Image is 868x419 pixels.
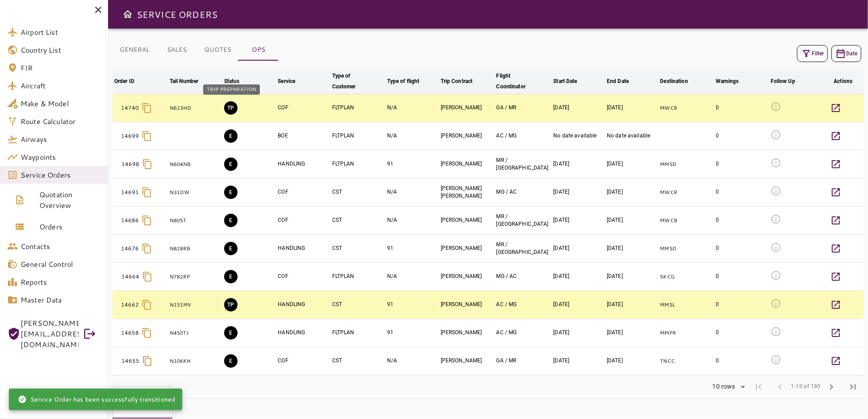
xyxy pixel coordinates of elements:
p: N604NB [170,161,221,168]
button: Filter [797,45,828,62]
div: Type of flight [387,76,420,87]
button: Details [825,322,847,344]
span: 1-10 of 190 [791,382,821,391]
td: [DATE] [605,178,658,207]
span: Orders [39,221,101,232]
td: CST [330,235,385,263]
td: COF [276,347,330,375]
td: HANDLING [276,291,330,319]
button: EXECUTION [224,270,238,283]
button: Open drawer [119,5,137,23]
div: 0 [716,160,767,168]
td: [PERSON_NAME] [439,347,495,375]
button: Details [825,350,847,372]
td: [PERSON_NAME] [439,319,495,347]
span: Start Date [554,76,589,87]
td: [DATE] [552,291,605,319]
span: Previous Page [770,376,791,398]
p: N782RP [170,273,221,281]
div: 10 rows [710,383,738,390]
span: Reports [21,277,101,287]
div: MARISELA GONZALEZ, ALFREDO CABRERA [497,188,550,196]
p: 14691 [121,188,139,196]
p: N151MV [170,301,221,309]
span: Warnings [716,76,751,87]
div: 0 [716,329,767,336]
h6: SERVICE ORDERS [137,7,217,21]
p: MWCB [660,217,712,224]
span: Waypoints [21,152,101,162]
p: N31DW [170,189,221,196]
div: Flight Coordinator [497,71,538,92]
span: First Page [748,376,770,398]
span: Destination [660,76,700,87]
span: General Control [21,259,101,270]
td: HANDLING [276,150,330,178]
td: CST [330,291,385,319]
td: [DATE] [552,235,605,263]
td: [DATE] [605,235,658,263]
div: Destination [660,76,688,87]
span: Status [224,76,251,87]
div: ALFREDO CABRERA, MARISELA GONZALEZ [497,301,550,308]
p: 14676 [121,245,139,253]
button: EXECUTION [224,242,238,255]
td: 91 [385,150,439,178]
p: MMPR [660,329,712,337]
div: 10 rows [707,380,748,394]
td: 91 [385,319,439,347]
div: 0 [716,245,767,252]
span: Airways [21,134,101,145]
div: Order ID [114,76,134,87]
p: MMSD [660,161,712,168]
td: N/A [385,94,439,122]
p: B [114,159,119,170]
p: MMSL [660,301,712,309]
td: N/A [385,178,439,207]
span: Route Calculator [21,116,101,127]
span: Service [278,76,307,87]
span: End Date [607,76,640,87]
p: N106KH [170,357,221,365]
td: [DATE] [605,291,658,319]
button: SALES [157,39,197,61]
td: N/A [385,263,439,291]
div: 0 [716,188,767,196]
span: Airport List [21,27,101,37]
button: EXECUTION [224,326,238,340]
td: [PERSON_NAME] [PERSON_NAME] [439,178,495,207]
td: FLTPLAN [330,150,385,178]
td: [DATE] [552,94,605,122]
td: [DATE] [605,263,658,291]
button: Date [831,45,861,62]
span: Trip Contract [441,76,484,87]
span: Quotation Overview [39,189,101,211]
span: last_page [847,382,858,392]
div: MICHELLE RAMOS, GERARDO ARGUIJO [497,213,550,228]
span: Last Page [842,376,864,398]
td: [DATE] [552,178,605,207]
span: Master Data [21,295,101,305]
td: No date available [605,122,658,150]
td: HANDLING [276,319,330,347]
td: FLTPLAN [330,319,385,347]
td: [DATE] [552,207,605,235]
div: ALFREDO CABRERA, MARISELA GONZALEZ [497,329,550,336]
span: Service Orders [21,170,101,180]
p: N450TJ [170,329,221,337]
span: Order ID [114,76,146,87]
div: MICHELLE RAMOS, GERARDO ARGUIJO [497,241,550,256]
div: GERARDO ARGUIJO, MICHELLE RAMOS [497,104,550,112]
button: Details [825,238,847,259]
p: B [114,271,119,282]
div: 0 [716,132,767,140]
td: FLTPLAN [330,94,385,122]
p: TNCC [660,357,712,365]
p: 14699 [121,132,139,140]
button: TRIP PREPARATION [224,298,238,311]
div: ALFREDO CABRERA, MARISELA GONZALEZ [497,132,550,140]
td: CST [330,207,385,235]
span: Next Page [821,376,842,398]
td: BOE [276,122,330,150]
div: 0 [716,301,767,308]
